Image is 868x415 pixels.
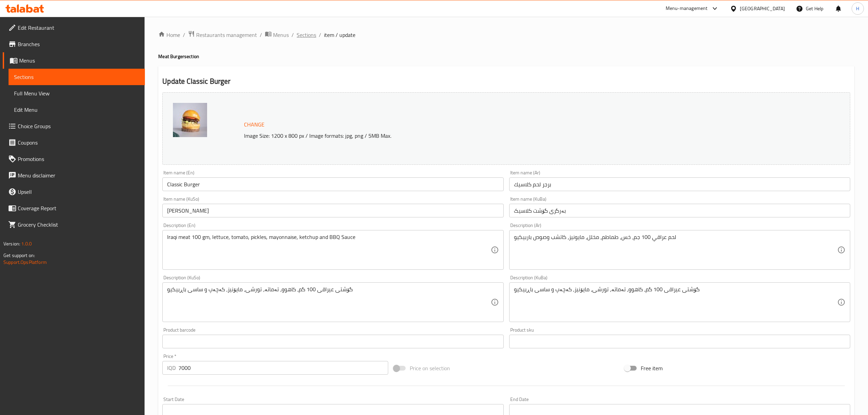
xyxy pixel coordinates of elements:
p: Image Size: 1200 x 800 px / Image formats: jpg, png / 5MB Max. [241,132,741,140]
a: Upsell [3,184,145,200]
nav: breadcrumb [158,30,854,39]
span: Sections [14,73,139,81]
input: Enter name KuBa [509,204,850,217]
a: Branches [3,36,145,52]
span: Price on selection [410,364,450,372]
span: Change [244,120,265,130]
a: Edit Restaurant [3,19,145,36]
li: / [183,31,185,39]
span: Choice Groups [18,122,139,130]
a: Sections [9,69,145,85]
span: Version: [3,239,20,248]
span: item / update [324,31,355,39]
a: Coupons [3,134,145,151]
a: Grocery Checklist [3,216,145,233]
input: Please enter product barcode [162,335,503,348]
span: Grocery Checklist [18,220,139,229]
span: Restaurants management [196,31,257,39]
span: H [856,5,859,12]
span: Promotions [18,155,139,163]
button: Change [241,118,267,132]
a: Support.OpsPlatform [3,258,47,267]
span: Branches [18,40,139,48]
input: Please enter product sku [509,335,850,348]
h4: Meat Burger section [158,53,854,60]
a: Choice Groups [3,118,145,134]
a: Home [158,31,180,39]
a: Menu disclaimer [3,167,145,184]
span: Edit Menu [14,106,139,114]
span: Menu disclaimer [18,171,139,179]
textarea: Iraqi meat 100 gm, lettuce, tomato, pickles, mayonnaise, ketchup and BBQ Sauce [167,234,490,266]
span: 1.0.0 [21,239,32,248]
a: Menus [3,52,145,69]
input: Enter name Ar [509,177,850,191]
span: Menus [273,31,289,39]
input: Enter name En [162,177,503,191]
div: Menu-management [666,4,708,13]
textarea: گۆشتی عیراقی 100 گم، کاهوو، تەماتە، تورشی، مایۆنیز، کەچەپ و ساسی باڕبیکیو [167,286,490,319]
input: Enter name KuSo [162,204,503,217]
img: BBQ_Burger___%D9%83%D9%84%D8%A7%D8%B3%D9%83_%D8%A8%D8%B1%D9%83%D8%B1__638646777299409098.jpg [173,103,207,137]
span: Coverage Report [18,204,139,212]
input: Please enter price [178,361,388,375]
span: Upsell [18,188,139,196]
a: Promotions [3,151,145,167]
a: Coverage Report [3,200,145,216]
div: [GEOGRAPHIC_DATA] [740,5,785,12]
textarea: لحم عراقي 100 جم، خس، طماطم، مخلل، مايونيز، كاتشب وصوص باربيكيو [514,234,837,266]
span: Free item [641,364,663,372]
li: / [291,31,294,39]
li: / [319,31,321,39]
li: / [260,31,262,39]
span: Menus [19,56,139,65]
a: Sections [297,31,316,39]
a: Menus [265,30,289,39]
span: Full Menu View [14,89,139,97]
span: Coupons [18,138,139,147]
span: Edit Restaurant [18,24,139,32]
p: IQD [167,364,176,372]
span: Get support on: [3,251,35,260]
a: Restaurants management [188,30,257,39]
h2: Update Classic Burger [162,76,850,86]
a: Edit Menu [9,102,145,118]
a: Full Menu View [9,85,145,102]
textarea: گۆشتی عیراقی 100 گم، کاهوو، تەماتە، تورشی، مایۆنیز، کەچەپ و ساسی باڕبیکیو [514,286,837,319]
